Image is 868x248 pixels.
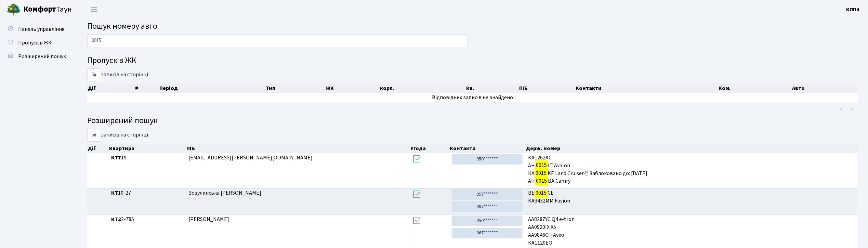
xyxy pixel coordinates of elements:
a: Розширений пошук [3,50,72,63]
th: Ком. [718,83,792,93]
th: Авто [792,83,865,93]
select: записів на сторінці [87,68,101,81]
mark: 0015 [535,176,548,186]
mark: 0015 [535,168,548,178]
a: КПП4 [846,5,860,14]
h4: Пропуск в ЖК [87,56,858,66]
th: Дії [87,83,134,93]
th: корп. [379,83,466,93]
h4: Розширений пошук [87,116,858,126]
input: Пошук [87,34,468,47]
span: [PERSON_NAME] [188,216,229,223]
span: ВЕ СЕ KA3432MM Fusion [528,189,855,205]
th: Квартира [108,144,186,153]
th: Тип [265,83,325,93]
a: Пропуск в ЖК [3,36,72,50]
span: Пошук номеру авто [87,20,157,32]
b: КТ7 [111,154,121,161]
th: Держ. номер [526,144,858,153]
mark: 0015 [535,188,548,198]
span: 2-785 [111,216,183,223]
th: Контакти [449,144,526,153]
span: Розширений пошук [18,53,66,60]
b: КТ [111,189,118,197]
label: записів на сторінці [87,129,148,142]
th: ЖК [325,83,379,93]
b: Комфорт [23,4,56,15]
th: Період [159,83,265,93]
th: Контакти [575,83,718,93]
img: logo.png [7,3,21,16]
th: ПІБ [518,83,575,93]
span: Зозулинська [PERSON_NAME] [188,189,261,197]
b: КТ2 [111,216,121,223]
th: Угода [410,144,449,153]
span: Пропуск в ЖК [18,39,52,47]
span: КА1262АС АН ІТ Avalon KA KE Land Cruiser Заблоковано до: [DATE] АН ВА Camry [528,154,855,185]
span: 10-27 [111,189,183,197]
th: # [134,83,159,93]
label: записів на сторінці [87,68,148,81]
td: Відповідних записів не знайдено [87,93,858,102]
select: записів на сторінці [87,129,101,142]
span: 19 [111,154,183,162]
th: Дії [87,144,108,153]
button: Переключити навігацію [86,4,103,15]
th: ПІБ [186,144,410,153]
span: Панель управління [18,25,64,33]
span: [EMAIL_ADDRESS][PERSON_NAME][DOMAIN_NAME] [188,154,313,161]
b: КПП4 [846,6,860,13]
mark: 0015 [535,160,548,170]
a: Панель управління [3,22,72,36]
span: Таун [23,4,72,15]
th: Кв. [466,83,519,93]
